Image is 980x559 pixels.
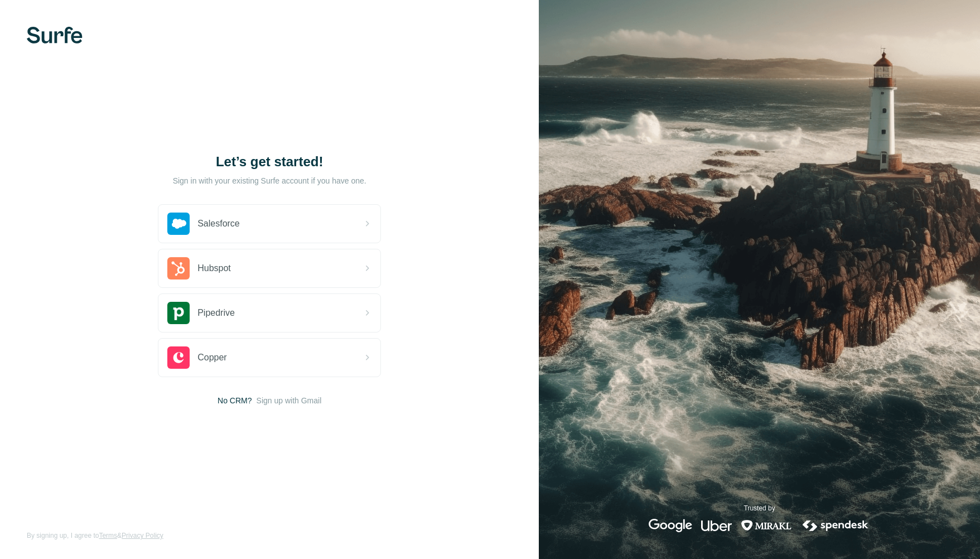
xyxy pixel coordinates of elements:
img: mirakl's logo [741,519,792,532]
a: Privacy Policy [122,532,163,539]
p: Trusted by [744,503,775,513]
p: Sign in with your existing Surfe account if you have one. [173,175,366,186]
img: salesforce's logo [167,213,190,235]
span: By signing up, I agree to & [27,531,163,541]
img: spendesk's logo [801,519,870,532]
span: Copper [197,351,226,364]
img: pipedrive's logo [167,302,190,324]
a: Terms [99,532,117,539]
span: No CRM? [218,395,252,406]
h1: Let’s get started! [158,153,381,171]
img: copper's logo [167,346,190,369]
button: Sign up with Gmail [257,395,322,406]
img: Surfe's logo [27,27,83,44]
span: Hubspot [197,262,231,275]
img: google's logo [649,519,692,532]
img: uber's logo [701,519,732,532]
span: Pipedrive [197,306,235,320]
span: Salesforce [197,217,240,230]
img: hubspot's logo [167,257,190,279]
